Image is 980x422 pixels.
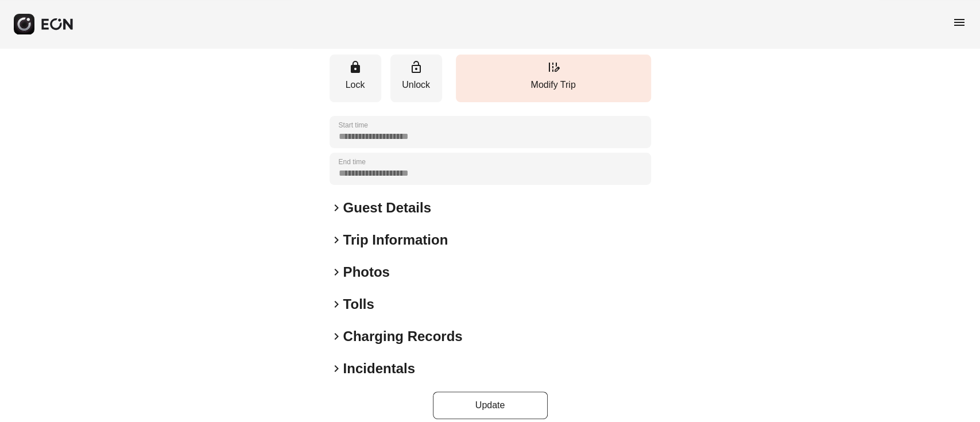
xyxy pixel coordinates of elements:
span: lock [348,60,362,74]
button: Unlock [390,55,442,102]
span: keyboard_arrow_right [330,362,343,375]
h2: Trip Information [343,231,448,249]
span: keyboard_arrow_right [330,297,343,311]
h2: Tolls [343,295,374,313]
span: keyboard_arrow_right [330,265,343,279]
h2: Charging Records [343,327,463,346]
span: menu [952,16,966,29]
span: edit_road [547,60,560,74]
h2: Incidentals [343,359,415,378]
button: Update [433,392,548,419]
span: keyboard_arrow_right [330,330,343,343]
p: Lock [335,78,375,92]
button: Lock [330,55,381,102]
p: Modify Trip [462,78,645,92]
button: Modify Trip [456,55,651,102]
span: keyboard_arrow_right [330,233,343,247]
h2: Guest Details [343,199,431,217]
p: Unlock [396,78,436,92]
span: keyboard_arrow_right [330,201,343,215]
span: lock_open [409,60,423,74]
h2: Photos [343,263,390,281]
